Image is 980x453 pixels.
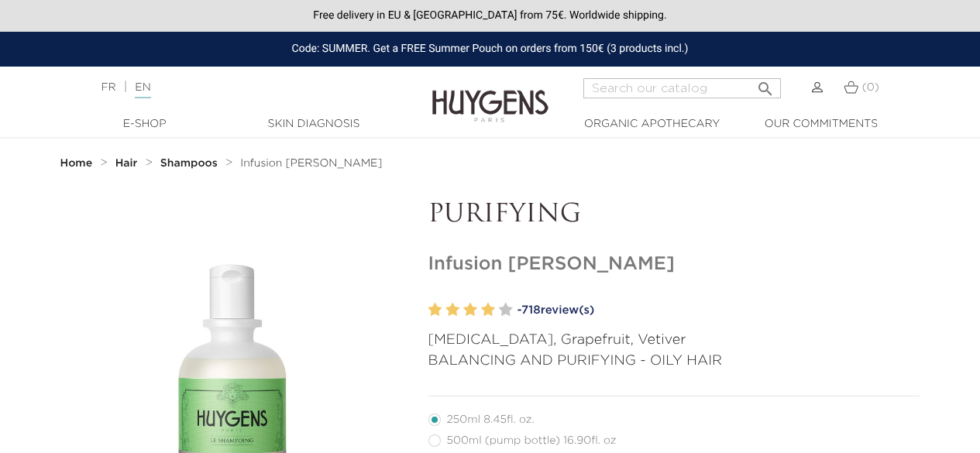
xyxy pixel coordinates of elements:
div: | [93,78,397,97]
label: 250ml 8.45fl. oz. [428,414,553,426]
span: (0) [862,82,879,93]
a: Organic Apothecary [575,116,730,132]
input: Search [583,78,781,98]
p: [MEDICAL_DATA], Grapefruit, Vetiver [428,330,920,351]
p: PURIFYING [428,201,920,230]
label: 3 [463,299,477,321]
label: 2 [445,299,459,321]
a: E-Shop [67,116,222,132]
a: EN [135,82,150,98]
span: 718 [521,304,541,316]
a: Home [60,157,96,170]
a: Skin Diagnosis [236,116,391,132]
img: Huygens [432,65,548,125]
label: 500ml (pump bottle) 16.90fl. oz [428,434,635,447]
button:  [751,74,779,94]
p: BALANCING AND PURIFYING - OILY HAIR [428,351,920,372]
a: Infusion [PERSON_NAME] [240,157,382,170]
label: 4 [481,299,495,321]
a: -718review(s) [518,299,920,322]
a: Our commitments [744,116,899,132]
strong: Shampoos [160,158,218,169]
strong: Hair [115,158,138,169]
span: Infusion [PERSON_NAME] [240,158,382,169]
i:  [756,75,775,94]
label: 1 [428,299,442,321]
a: Hair [115,157,141,170]
a: FR [101,82,115,93]
h1: Infusion [PERSON_NAME] [428,253,920,276]
strong: Home [60,158,93,169]
label: 5 [499,299,513,321]
a: Shampoos [160,157,222,170]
